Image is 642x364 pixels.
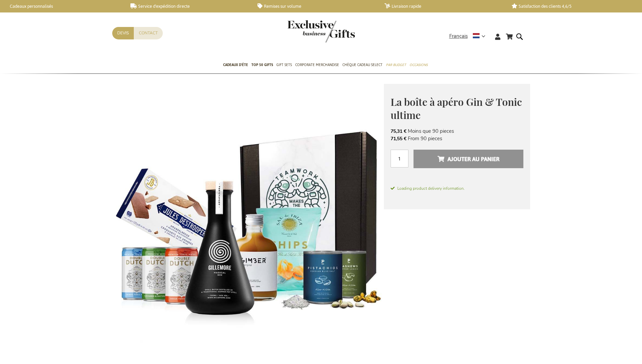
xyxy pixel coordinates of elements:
[223,61,248,68] span: Cadeaux D'Éte
[391,185,523,191] span: Loading product delivery information.
[391,128,406,134] span: 75,31 €
[449,32,468,40] span: Français
[386,57,406,74] a: Par budget
[391,95,522,122] span: La boîte à apéro Gin & Tonic ultime
[391,150,408,168] input: Qté
[385,3,501,9] a: Livraison rapide
[295,57,339,74] a: Corporate Merchandise
[130,3,247,9] a: Service d'expédition directe
[342,57,383,74] a: Chèque Cadeau Select
[112,27,134,39] a: Devis
[287,20,321,42] a: store logo
[287,20,355,42] img: Exclusive Business gifts logo
[386,61,406,68] span: Par budget
[391,127,523,135] li: Moins que 90 pieces
[295,61,339,68] span: Corporate Merchandise
[391,135,523,142] li: From 90 pieces
[276,61,292,68] span: Gift Sets
[409,61,428,68] span: Occasions
[409,57,428,74] a: Occasions
[512,3,628,9] a: Satisfaction des clients 4,6/5
[342,61,383,68] span: Chèque Cadeau Select
[112,84,384,356] img: La boîte à apéro Gin & Tonic ultime
[391,135,406,142] span: 71,55 €
[134,27,163,39] a: Contact
[3,3,120,9] a: Cadeaux personnalisés
[251,61,273,68] span: TOP 50 Gifts
[276,57,292,74] a: Gift Sets
[223,57,248,74] a: Cadeaux D'Éte
[251,57,273,74] a: TOP 50 Gifts
[257,3,374,9] a: Remises sur volume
